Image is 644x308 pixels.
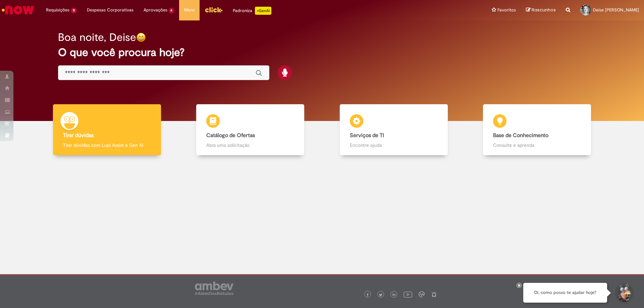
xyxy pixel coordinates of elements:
[526,7,556,13] a: Rascunhos
[614,283,634,303] button: Iniciar Conversa de Suporte
[205,5,223,15] img: click_logo_yellow_360x200.png
[58,47,586,58] h2: O que você procura hoje?
[71,8,77,13] span: 11
[136,33,146,42] img: happy-face.png
[532,7,556,13] span: Rascunhos
[179,104,322,156] a: Catálogo de Ofertas Abra uma solicitação
[46,7,69,13] span: Requisições
[206,132,255,139] b: Catálogo de Ofertas
[523,283,607,303] div: Oi, como posso te ajudar hoje?
[593,7,639,13] span: Deise [PERSON_NAME]
[63,142,151,148] p: Tirar dúvidas com Lupi Assist e Gen Ai
[431,291,437,297] img: logo_footer_naosei.png
[206,142,294,148] p: Abra uma solicitação
[87,7,133,13] span: Despesas Corporativas
[497,7,516,13] span: Favoritos
[493,142,581,148] p: Consulte e aprenda
[195,282,233,295] img: logo_footer_ambev_rotulo_gray.png
[184,7,195,13] span: More
[404,290,412,299] img: logo_footer_youtube.png
[419,291,425,297] img: logo_footer_workplace.png
[233,7,271,15] div: Padroniza
[169,8,174,13] span: 4
[255,7,271,15] p: +GenAi
[144,7,167,13] span: Aprovações
[350,142,438,148] p: Encontre ajuda
[466,104,609,156] a: Base de Conhecimento Consulte e aprenda
[58,32,136,43] h2: Boa noite, Deise
[35,104,179,156] a: Tirar dúvidas Tirar dúvidas com Lupi Assist e Gen Ai
[366,293,369,297] img: logo_footer_facebook.png
[379,293,382,297] img: logo_footer_twitter.png
[322,104,466,156] a: Serviços de TI Encontre ajuda
[63,132,94,139] b: Tirar dúvidas
[1,3,35,17] img: ServiceNow
[392,293,396,297] img: logo_footer_linkedin.png
[493,132,548,139] b: Base de Conhecimento
[350,132,384,139] b: Serviços de TI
